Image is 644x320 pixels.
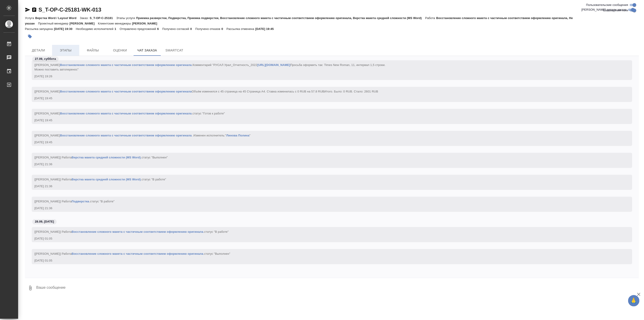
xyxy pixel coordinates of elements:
[34,90,378,93] span: [[PERSON_NAME] Объём изменился c 45 страница на 45 Страница А4. Ставка изменилась c 0 RUB на 57.8...
[31,7,37,12] button: Скопировать ссылку
[226,27,255,31] p: Рассылка отменена
[115,27,120,31] p: 1
[34,252,230,255] span: [[PERSON_NAME]] Работа .
[34,230,229,233] span: [[PERSON_NAME]] Работа .
[25,7,30,12] button: Скопировать ссылку для ЯМессенджера
[72,178,141,181] a: Верстка макета средней сложности (MS Word)
[38,22,69,25] p: Проектный менеджер
[204,230,229,233] span: статус "В работе"
[34,134,250,137] span: [[PERSON_NAME] . Изменен исполнитель:
[120,27,157,31] p: Отправлено предложений
[90,16,116,20] p: S_T-OP-C-25181
[257,63,290,67] a: [URL][DOMAIN_NAME]
[116,16,136,20] p: Этапы услуги
[142,156,168,159] span: статус "Выполнен"
[34,178,166,181] span: [[PERSON_NAME]] Работа .
[35,16,80,20] p: Верстка Word / Layout Word
[34,118,616,123] div: [DATE] 19:45
[25,32,35,41] button: Добавить тэг
[34,96,616,101] div: [DATE] 19:45
[90,200,115,203] span: статус "В работе"
[324,90,378,93] span: Итого. Было: 0 RUB. Стало: 2601 RUB
[34,112,225,115] span: [[PERSON_NAME] .
[38,7,101,13] a: S_T-OP-C-25181-WK-013
[132,22,161,25] p: [PERSON_NAME]
[34,162,616,167] div: [DATE] 21:36
[72,200,89,203] a: Подверстка
[192,112,225,115] span: статус "Готов к работе"
[157,27,162,31] p: 6
[204,252,230,255] span: статус "Выполнен"
[255,27,277,31] p: [DATE] 19:45
[582,7,627,12] span: [PERSON_NAME] детали заказа
[226,134,249,137] a: Линова Полина
[28,48,49,53] span: Детали
[76,27,115,31] p: Необходимо исполнителей
[98,22,132,25] p: Клиентские менеджеры
[72,156,141,159] a: Верстка макета средней сложности (MS Word)
[82,48,104,53] span: Файлы
[162,27,190,31] p: Получено согласий
[221,27,226,31] p: 0
[72,252,203,255] a: Восстановление сложного макета с частичным соответствием оформлению оригинала
[35,219,54,224] p: 28.09, [DATE]
[25,16,35,20] p: Услуга
[34,156,168,159] span: [[PERSON_NAME]] Работа .
[586,3,628,7] span: Пользовательские сообщения
[628,295,639,306] button: 🙏
[54,27,76,31] p: [DATE] 19:30
[109,48,131,53] span: Оценки
[163,48,185,53] span: SmartCat
[425,16,436,20] p: Работа
[136,16,425,20] p: Приемка разверстки, Подверстка, Приемка подверстки, Восстановление сложного макета с частичным со...
[72,230,203,233] a: Восстановление сложного макета с частичным соответствием оформлению оригинала
[190,27,195,31] p: 0
[55,48,77,53] span: Этапы
[630,296,638,305] span: 🙏
[80,16,90,20] p: Заказ:
[34,206,616,211] div: [DATE] 21:36
[136,48,158,53] span: Чат заказа
[60,63,192,67] a: Восстановление сложного макета с частичным соответствием оформлению оригинала
[603,8,628,13] span: Оповещения-логи
[34,236,616,241] div: [DATE] 01:05
[142,178,166,181] span: статус "В работе"
[34,184,616,189] div: [DATE] 21:36
[60,134,192,137] a: Восстановление сложного макета с частичным соответствием оформлению оригинала
[60,90,192,93] a: Восстановление сложного макета с частичным соответствием оформлению оригинала
[34,140,616,145] div: [DATE] 19:45
[25,27,54,31] p: Рассылка запущена
[225,134,251,137] span: " "
[35,57,56,61] p: 27.09, суббота
[34,200,115,203] span: [[PERSON_NAME]] Работа .
[34,258,616,263] div: [DATE] 01:05
[70,22,98,25] p: [PERSON_NAME]
[34,74,616,79] div: [DATE] 19:26
[60,112,192,115] a: Восстановление сложного макета с частичным соответствием оформлению оригинала
[195,27,221,31] p: Получено отказов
